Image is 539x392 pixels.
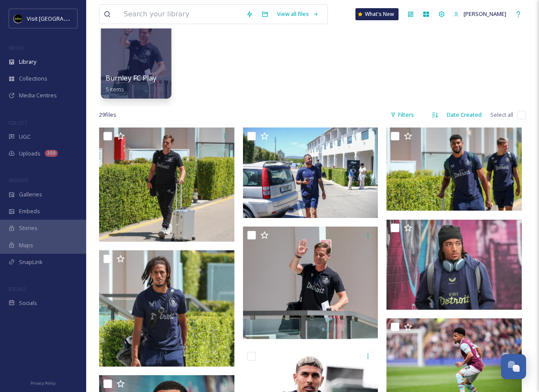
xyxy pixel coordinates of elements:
div: Domain: [DOMAIN_NAME] [22,22,95,29]
span: WIDGETS [9,177,28,184]
img: ext_1753295148.690729_sreyna@visitdetroit.com-079A6688.jpg [99,250,234,367]
span: Privacy Policy [31,380,56,386]
img: tab_keywords_by_traffic_grey.svg [86,50,93,57]
img: ext_1753295140.416847_sreyna@visitdetroit.com-079A6600 (1).jpg [243,227,378,339]
a: View all files [273,6,323,22]
img: logo_orange.svg [14,14,21,21]
span: Burnley FC Players 2025 Travel Kit [106,73,218,83]
span: 5 items [106,85,125,93]
span: Stories [19,224,37,232]
img: VISIT%20DETROIT%20LOGO%20-%20BLACK%20BACKGROUND.png [14,14,22,23]
span: Embeds [19,207,40,215]
span: Galleries [19,190,42,199]
a: What's New [355,8,399,20]
div: 350 [45,150,58,157]
div: Domain Overview [33,51,77,56]
button: Open Chat [501,354,526,379]
span: Socials [19,299,37,307]
span: SnapLink [19,258,43,266]
div: Date Created [442,106,486,123]
a: Privacy Policy [31,377,56,388]
img: ext_1753295154.857339_sreyna@visitdetroit.com-079A6561.jpg [99,128,234,242]
span: COLLECT [9,119,27,126]
span: Media Centres [19,91,57,100]
span: [PERSON_NAME] [464,10,506,18]
img: Burnley FC 24-25 season (2).JPG [386,220,522,310]
img: tab_domain_overview_orange.svg [23,50,30,57]
div: v 4.0.25 [24,14,42,21]
span: Maps [19,241,33,249]
span: 29 file s [99,111,116,119]
span: Library [19,58,36,66]
span: Select all [490,111,513,119]
img: ext_1753295151.978667_sreyna@visitdetroit.com-SJ205570.jpg [243,128,378,218]
span: SOCIALS [9,286,26,292]
span: Visit [GEOGRAPHIC_DATA] [27,14,93,22]
span: MEDIA [9,44,24,51]
span: UGC [19,133,31,141]
span: Collections [19,75,47,83]
div: Keywords by Traffic [95,51,145,56]
input: Search your library [119,5,242,24]
span: Uploads [19,149,41,158]
div: Filters [386,106,418,123]
a: [PERSON_NAME] [449,6,511,22]
a: Burnley FC Players 2025 Travel Kit5 items [106,74,218,93]
img: website_grey.svg [14,22,21,29]
img: ext_1753295151.237941_sreyna@visitdetroit.com-079A6642.jpg [386,128,522,211]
